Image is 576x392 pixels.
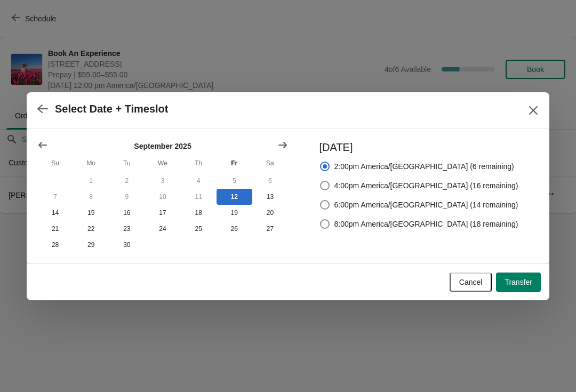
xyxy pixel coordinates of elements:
button: Monday September 15 2025 [73,205,109,221]
th: Tuesday [109,154,145,173]
button: Monday September 8 2025 [73,189,109,205]
button: Wednesday September 24 2025 [145,221,180,237]
th: Wednesday [145,154,180,173]
button: Friday September 26 2025 [217,221,252,237]
button: Wednesday September 17 2025 [145,205,180,221]
button: Close [524,101,543,120]
button: Friday September 19 2025 [217,205,252,221]
button: Saturday September 20 2025 [252,205,288,221]
th: Friday [217,154,252,173]
button: Show previous month, August 2025 [33,135,52,155]
button: Tuesday September 2 2025 [109,173,145,189]
button: Monday September 22 2025 [73,221,109,237]
button: Sunday September 14 2025 [37,205,73,221]
h2: Select Date + Timeslot [55,103,169,115]
button: Monday September 1 2025 [73,173,109,189]
button: Tuesday September 16 2025 [109,205,145,221]
span: Transfer [505,278,532,286]
span: 8:00pm America/[GEOGRAPHIC_DATA] (18 remaining) [334,219,518,229]
button: Thursday September 11 2025 [181,189,217,205]
button: Thursday September 25 2025 [181,221,217,237]
button: Wednesday September 3 2025 [145,173,180,189]
th: Sunday [37,154,73,173]
button: Thursday September 18 2025 [181,205,217,221]
th: Monday [73,154,109,173]
span: 4:00pm America/[GEOGRAPHIC_DATA] (16 remaining) [334,180,518,191]
button: Transfer [496,273,541,292]
button: Tuesday September 30 2025 [109,237,145,253]
button: Saturday September 6 2025 [252,173,288,189]
button: Today Friday September 12 2025 [217,189,252,205]
button: Saturday September 27 2025 [252,221,288,237]
button: Friday September 5 2025 [217,173,252,189]
th: Saturday [252,154,288,173]
th: Thursday [181,154,217,173]
span: 6:00pm America/[GEOGRAPHIC_DATA] (14 remaining) [334,199,518,210]
button: Thursday September 4 2025 [181,173,217,189]
button: Tuesday September 23 2025 [109,221,145,237]
h3: [DATE] [319,140,518,155]
span: 2:00pm America/[GEOGRAPHIC_DATA] (6 remaining) [334,161,514,172]
button: Saturday September 13 2025 [252,189,288,205]
button: Monday September 29 2025 [73,237,109,253]
button: Sunday September 21 2025 [37,221,73,237]
button: Sunday September 28 2025 [37,237,73,253]
button: Wednesday September 10 2025 [145,189,180,205]
span: Cancel [459,278,483,286]
button: Sunday September 7 2025 [37,189,73,205]
button: Cancel [450,273,492,292]
button: Tuesday September 9 2025 [109,189,145,205]
button: Show next month, October 2025 [273,135,292,155]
